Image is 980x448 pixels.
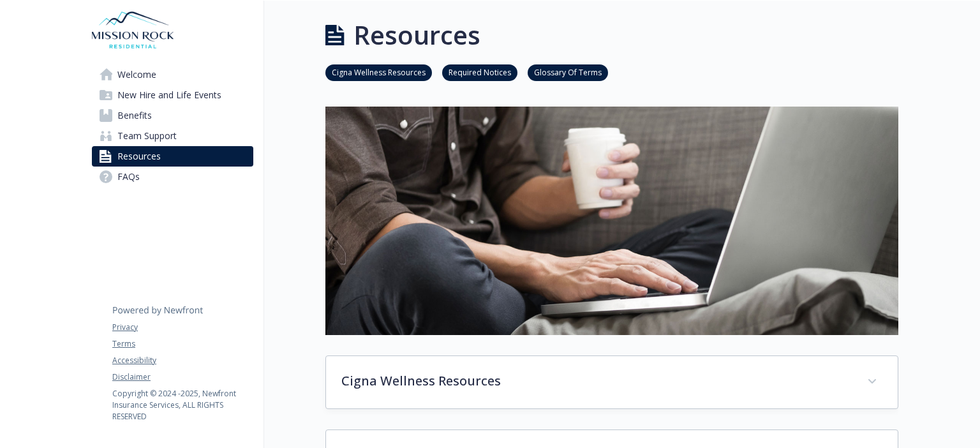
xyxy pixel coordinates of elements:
a: Team Support [92,126,253,146]
img: resources page banner [325,107,898,335]
a: Disclaimer [112,371,253,383]
a: Terms [112,338,253,350]
a: Welcome [92,64,253,85]
a: Resources [92,146,253,167]
a: Benefits [92,105,253,126]
span: Team Support [117,126,177,146]
span: Welcome [117,64,156,85]
a: Cigna Wellness Resources [325,66,432,78]
span: New Hire and Life Events [117,85,221,105]
a: Accessibility [112,355,253,366]
a: Glossary Of Terms [528,66,608,78]
span: Benefits [117,105,152,126]
a: Required Notices [442,66,517,78]
a: FAQs [92,167,253,187]
span: Resources [117,146,161,167]
a: New Hire and Life Events [92,85,253,105]
a: Privacy [112,322,253,333]
div: Cigna Wellness Resources [326,356,898,408]
p: Copyright © 2024 - 2025 , Newfront Insurance Services, ALL RIGHTS RESERVED [112,388,253,422]
span: FAQs [117,167,140,187]
h1: Resources [353,16,480,54]
p: Cigna Wellness Resources [341,371,852,391]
